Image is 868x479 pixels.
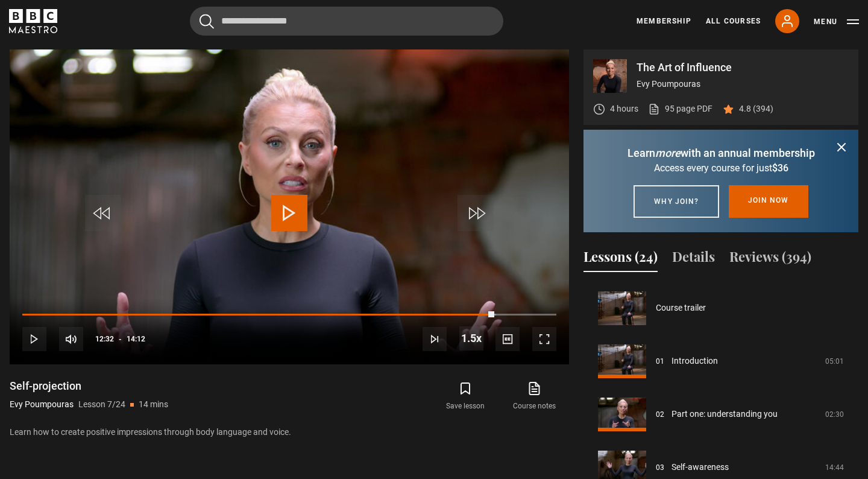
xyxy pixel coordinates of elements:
[637,16,691,27] a: Membership
[656,302,706,314] a: Course trailer
[706,16,761,27] a: All Courses
[95,328,114,350] span: 12:32
[78,398,125,411] p: Lesson 7/24
[431,379,500,414] button: Save lesson
[22,314,556,316] div: Progress Bar
[739,103,773,115] p: 4.8 (394)
[634,185,719,218] a: Why join?
[10,49,569,364] video-js: Video Player
[9,9,57,33] svg: BBC Maestro
[119,335,122,343] span: -
[495,327,520,351] button: Captions
[10,379,168,393] h1: Self-projection
[423,327,447,351] button: Next Lesson
[598,161,844,176] p: Access every course for just
[637,78,849,90] p: Evy Poumpouras
[459,326,483,351] button: Playback Rate
[637,62,849,73] p: The Art of Influence
[10,398,74,411] p: Evy Poumpouras
[532,327,556,351] button: Fullscreen
[59,327,83,351] button: Mute
[610,103,638,115] p: 4 hours
[672,247,715,272] button: Details
[671,461,729,474] a: Self-awareness
[655,147,681,159] i: more
[190,7,503,36] input: Search
[729,185,808,218] a: Join now
[139,398,168,411] p: 14 mins
[583,247,658,272] button: Lessons (24)
[814,16,859,28] button: Toggle navigation
[10,426,569,439] p: Learn how to create positive impressions through body language and voice.
[500,379,569,414] a: Course notes
[729,247,811,272] button: Reviews (394)
[671,408,778,420] a: Part one: understanding you
[22,327,46,351] button: Play
[200,14,214,29] button: Submit the search query
[127,328,145,350] span: 14:12
[671,355,718,367] a: Introduction
[648,103,712,115] a: 95 page PDF
[772,162,788,174] span: $36
[598,145,844,161] p: Learn with an annual membership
